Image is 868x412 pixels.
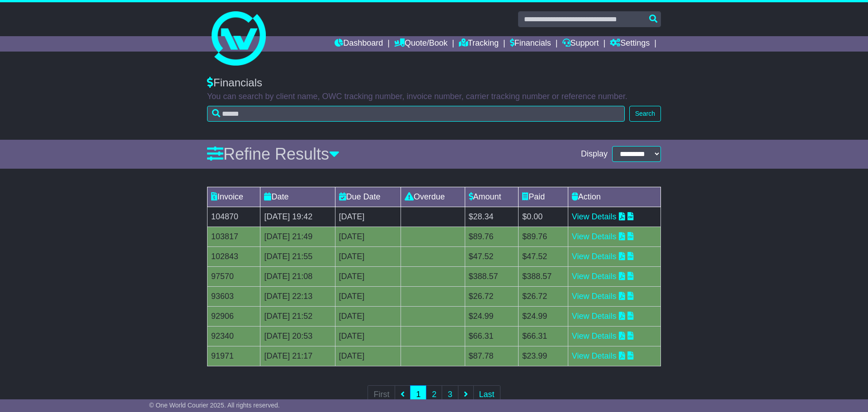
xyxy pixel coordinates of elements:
[572,272,617,281] a: View Details
[410,385,426,404] a: 1
[465,326,519,346] td: $66.31
[260,246,335,266] td: [DATE] 21:55
[465,227,519,246] td: $89.76
[519,227,568,246] td: $89.76
[208,227,260,246] td: 103817
[260,326,335,346] td: [DATE] 20:53
[260,306,335,326] td: [DATE] 21:52
[519,187,568,207] td: Paid
[519,207,568,227] td: $0.00
[207,92,661,102] p: You can search by client name, OWC tracking number, invoice number, carrier tracking number or re...
[208,346,260,366] td: 91971
[519,306,568,326] td: $24.99
[335,286,401,306] td: [DATE]
[207,76,661,90] div: Financials
[208,306,260,326] td: 92906
[401,187,465,207] td: Overdue
[426,385,442,404] a: 2
[465,187,519,207] td: Amount
[335,36,383,52] a: Dashboard
[459,36,499,52] a: Tracking
[519,326,568,346] td: $66.31
[465,246,519,266] td: $47.52
[335,346,401,366] td: [DATE]
[572,252,617,261] a: View Details
[629,106,661,122] button: Search
[519,246,568,266] td: $47.52
[207,145,340,163] a: Refine Results
[260,227,335,246] td: [DATE] 21:49
[465,266,519,286] td: $388.57
[510,36,551,52] a: Financials
[260,346,335,366] td: [DATE] 21:17
[208,207,260,227] td: 104870
[335,187,401,207] td: Due Date
[335,227,401,246] td: [DATE]
[208,266,260,286] td: 97570
[335,266,401,286] td: [DATE]
[260,187,335,207] td: Date
[208,286,260,306] td: 93603
[335,326,401,346] td: [DATE]
[335,207,401,227] td: [DATE]
[208,326,260,346] td: 92340
[208,187,260,207] td: Invoice
[610,36,650,52] a: Settings
[465,286,519,306] td: $26.72
[149,402,280,409] span: © One World Courier 2025. All rights reserved.
[572,212,617,221] a: View Details
[572,232,617,241] a: View Details
[581,149,608,159] span: Display
[568,187,660,207] td: Action
[465,346,519,366] td: $87.78
[335,246,401,266] td: [DATE]
[562,36,599,52] a: Support
[572,312,617,321] a: View Details
[335,306,401,326] td: [DATE]
[519,346,568,366] td: $23.99
[465,306,519,326] td: $24.99
[519,266,568,286] td: $388.57
[465,207,519,227] td: $28.34
[394,36,448,52] a: Quote/Book
[473,385,500,404] a: Last
[260,286,335,306] td: [DATE] 22:13
[572,292,617,301] a: View Details
[208,246,260,266] td: 102843
[260,207,335,227] td: [DATE] 19:42
[572,331,617,341] a: View Details
[519,286,568,306] td: $26.72
[260,266,335,286] td: [DATE] 21:08
[572,351,617,360] a: View Details
[442,385,458,404] a: 3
